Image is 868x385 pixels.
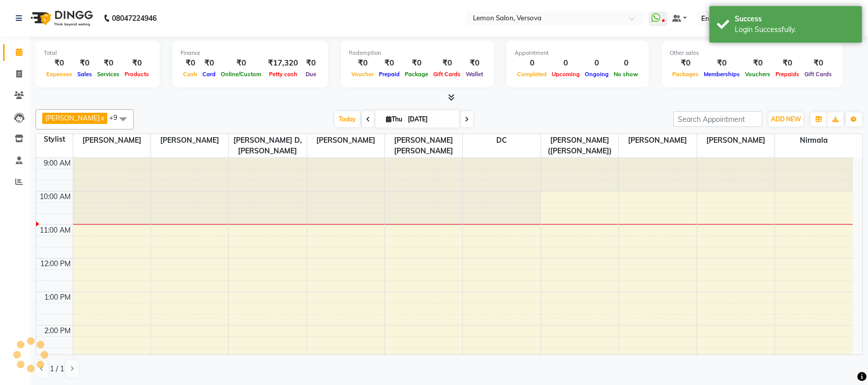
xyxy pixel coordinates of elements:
[773,71,802,78] span: Prepaids
[349,71,376,78] span: Voucher
[38,191,73,202] div: 10:00 AM
[75,71,95,78] span: Sales
[611,57,641,69] div: 0
[45,114,100,122] span: [PERSON_NAME]
[50,364,64,374] span: 1 / 1
[36,134,73,145] div: Stylist
[742,57,773,69] div: ₹0
[109,113,125,121] span: +9
[549,57,582,69] div: 0
[701,57,742,69] div: ₹0
[773,57,802,69] div: ₹0
[405,112,456,127] input: 2025-09-04
[42,292,73,303] div: 1:00 PM
[100,114,104,122] a: x
[229,134,306,157] span: [PERSON_NAME] D,[PERSON_NAME]
[802,57,834,69] div: ₹0
[431,71,463,78] span: Gift Cards
[95,71,122,78] span: Services
[75,57,95,69] div: ₹0
[515,71,549,78] span: Completed
[541,134,618,157] span: [PERSON_NAME] ([PERSON_NAME])
[26,4,96,33] img: logo
[38,259,73,269] div: 12:00 PM
[802,71,834,78] span: Gift Cards
[44,57,75,69] div: ₹0
[218,57,264,69] div: ₹0
[376,57,402,69] div: ₹0
[768,112,803,126] button: ADD NEW
[200,71,218,78] span: Card
[402,57,431,69] div: ₹0
[42,326,73,336] div: 2:00 PM
[349,49,486,57] div: Redemption
[383,115,405,123] span: Thu
[582,71,611,78] span: Ongoing
[307,134,384,147] span: [PERSON_NAME]
[619,134,696,147] span: [PERSON_NAME]
[266,71,300,78] span: Petty cash
[775,134,853,147] span: Nirmala
[264,57,302,69] div: ₹17,320
[303,71,319,78] span: Due
[349,57,376,69] div: ₹0
[611,71,641,78] span: No show
[44,71,75,78] span: Expenses
[42,158,73,169] div: 9:00 AM
[515,57,549,69] div: 0
[515,49,641,57] div: Appointment
[376,71,402,78] span: Prepaid
[735,14,854,24] div: Success
[112,4,157,33] b: 08047224946
[742,71,773,78] span: Vouchers
[463,134,540,147] span: DC
[463,71,486,78] span: Wallet
[335,111,360,127] span: Today
[302,57,320,69] div: ₹0
[670,57,701,69] div: ₹0
[697,134,774,147] span: [PERSON_NAME]
[582,57,611,69] div: 0
[431,57,463,69] div: ₹0
[670,49,834,57] div: Other sales
[73,134,151,147] span: [PERSON_NAME]
[181,49,320,57] div: Finance
[38,225,73,236] div: 11:00 AM
[181,71,200,78] span: Cash
[735,24,854,35] div: Login Successfully.
[200,57,218,69] div: ₹0
[218,71,264,78] span: Online/Custom
[771,115,801,123] span: ADD NEW
[122,71,152,78] span: Products
[463,57,486,69] div: ₹0
[673,111,762,127] input: Search Appointment
[701,71,742,78] span: Memberships
[122,57,152,69] div: ₹0
[402,71,431,78] span: Package
[44,49,152,57] div: Total
[549,71,582,78] span: Upcoming
[385,134,462,157] span: [PERSON_NAME] [PERSON_NAME]
[151,134,228,147] span: [PERSON_NAME]
[670,71,701,78] span: Packages
[181,57,200,69] div: ₹0
[95,57,122,69] div: ₹0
